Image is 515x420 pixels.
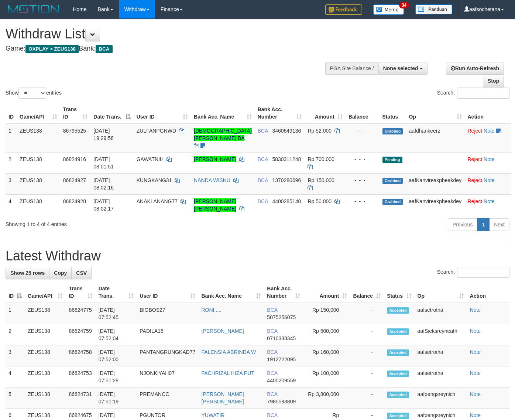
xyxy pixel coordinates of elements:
[25,303,66,324] td: ZEUS138
[465,173,512,194] td: ·
[415,282,467,303] th: Op: activate to sort column ascending
[6,366,25,387] td: 4
[468,198,483,204] a: Reject
[350,345,384,366] td: -
[25,45,79,53] span: OXPLAY > ZEUS138
[415,324,467,345] td: aafSieksreyneath
[6,45,336,52] h4: Game: Bank:
[6,88,62,99] label: Show entries
[349,177,377,184] div: - - -
[308,177,334,183] span: Rp 150.000
[470,349,481,355] a: Note
[93,198,114,212] span: [DATE] 08:02:17
[346,103,380,124] th: Balance
[60,103,91,124] th: Trans ID: activate to sort column ascending
[96,366,137,387] td: [DATE] 07:51:28
[6,194,17,215] td: 4
[258,177,268,183] span: BCA
[308,156,334,162] span: Rp 700.000
[467,282,509,303] th: Action
[201,328,244,334] a: [PERSON_NAME]
[137,128,176,134] span: ZULFANPGNWD
[399,2,409,8] span: 34
[267,356,296,362] span: Copy 1912722095 to clipboard
[137,282,198,303] th: User ID: activate to sort column ascending
[305,103,345,124] th: Amount: activate to sort column ascending
[66,345,95,366] td: 86824758
[54,270,67,276] span: Copy
[349,156,377,163] div: - - -
[6,103,17,124] th: ID
[470,307,481,313] a: Note
[137,387,198,409] td: PREMANCC
[66,366,95,387] td: 86824753
[406,124,465,153] td: aafdhankeerz
[267,391,277,397] span: BCA
[93,128,114,141] span: [DATE] 19:29:58
[468,156,483,162] a: Reject
[66,387,95,409] td: 86824731
[25,282,66,303] th: Game/API: activate to sort column ascending
[325,62,378,75] div: PGA Site Balance /
[406,173,465,194] td: aafKanvireakpheakdey
[201,370,254,376] a: FACHRIZAL IHZA PUT
[6,387,25,409] td: 5
[17,152,60,173] td: ZEUS138
[25,387,66,409] td: ZEUS138
[387,307,409,314] span: Accepted
[63,156,86,162] span: 86824916
[465,152,512,173] td: ·
[378,62,428,75] button: None selected
[201,412,224,418] a: YUWATIR
[349,127,377,134] div: - - -
[25,366,66,387] td: ZEUS138
[201,391,244,404] a: [PERSON_NAME] [PERSON_NAME]
[457,88,509,99] input: Search:
[25,345,66,366] td: ZEUS138
[383,65,418,71] span: None selected
[387,371,409,377] span: Accepted
[382,157,402,163] span: Pending
[465,194,512,215] td: ·
[6,4,62,15] img: MOTION_logo.png
[96,387,137,409] td: [DATE] 07:51:19
[349,198,377,205] div: - - -
[483,75,504,87] a: Stop
[303,345,350,366] td: Rp 160,000
[448,218,477,231] a: Previous
[191,103,255,124] th: Bank Acc. Name: activate to sort column ascending
[470,328,481,334] a: Note
[96,345,137,366] td: [DATE] 07:52:00
[350,366,384,387] td: -
[350,303,384,324] td: -
[137,366,198,387] td: NJONKIYAH07
[384,282,414,303] th: Status: activate to sort column ascending
[437,267,509,278] label: Search:
[382,199,403,205] span: Grabbed
[303,282,350,303] th: Amount: activate to sort column ascending
[387,392,409,398] span: Accepted
[66,324,95,345] td: 86824759
[477,218,490,231] a: 1
[258,198,268,204] span: BCA
[17,194,60,215] td: ZEUS138
[267,349,277,355] span: BCA
[96,324,137,345] td: [DATE] 07:52:04
[303,387,350,409] td: Rp 3,800,000
[71,267,92,279] a: CSV
[63,198,86,204] span: 86824928
[49,267,72,279] a: Copy
[470,370,481,376] a: Note
[470,412,481,418] a: Note
[272,177,301,183] span: Copy 1370280696 to clipboard
[194,128,252,141] a: [DEMOGRAPHIC_DATA][PERSON_NAME] BA
[415,387,467,409] td: aafpengsreynich
[6,303,25,324] td: 1
[96,45,112,53] span: BCA
[468,177,483,183] a: Reject
[6,282,25,303] th: ID: activate to sort column descending
[325,4,362,15] img: Feedback.jpg
[93,156,114,170] span: [DATE] 08:01:51
[25,324,66,345] td: ZEUS138
[17,173,60,194] td: ZEUS138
